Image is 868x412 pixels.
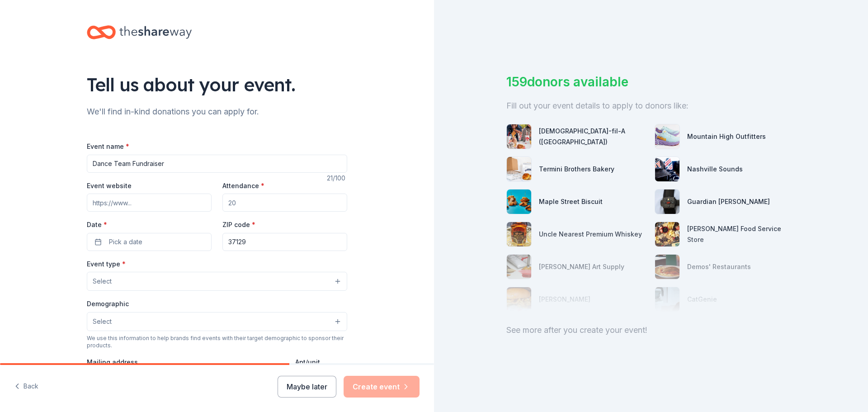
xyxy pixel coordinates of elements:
[87,335,347,349] div: We use this information to help brands find events with their target demographic to sponsor their...
[222,233,347,251] input: 12345 (U.S. only)
[87,72,347,97] div: Tell us about your event.
[87,194,212,212] input: https://www...
[93,316,112,327] span: Select
[506,99,796,113] div: Fill out your event details to apply to donors like:
[278,376,336,398] button: Maybe later
[655,124,679,149] img: photo for Mountain High Outfitters
[222,194,347,212] input: 20
[506,323,796,337] div: See more after you create your event!
[87,104,347,119] div: We'll find in-kind donations you can apply for.
[87,312,347,331] button: Select
[109,237,142,247] span: Pick a date
[655,189,679,214] img: photo for Guardian Angel Device
[14,377,38,396] button: Back
[87,272,347,291] button: Select
[539,126,647,147] div: [DEMOGRAPHIC_DATA]-fil-A ([GEOGRAPHIC_DATA])
[507,124,531,149] img: photo for Chick-fil-A (Smyrna)
[687,131,766,142] div: Mountain High Outfitters
[87,181,132,190] label: Event website
[93,276,112,287] span: Select
[327,173,347,184] div: 21 /100
[539,196,603,207] div: Maple Street Biscuit
[222,220,255,229] label: ZIP code
[655,157,679,181] img: photo for Nashville Sounds
[87,220,212,229] label: Date
[687,164,743,175] div: Nashville Sounds
[295,358,320,367] label: Apt/unit
[87,233,212,251] button: Pick a date
[539,164,614,175] div: Termini Brothers Bakery
[507,189,531,214] img: photo for Maple Street Biscuit
[506,72,796,91] div: 159 donors available
[687,196,770,207] div: Guardian [PERSON_NAME]
[87,142,129,151] label: Event name
[87,155,347,173] input: Spring Fundraiser
[87,358,138,367] label: Mailing address
[507,157,531,181] img: photo for Termini Brothers Bakery
[222,181,264,190] label: Attendance
[87,299,129,308] label: Demographic
[87,260,126,269] label: Event type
